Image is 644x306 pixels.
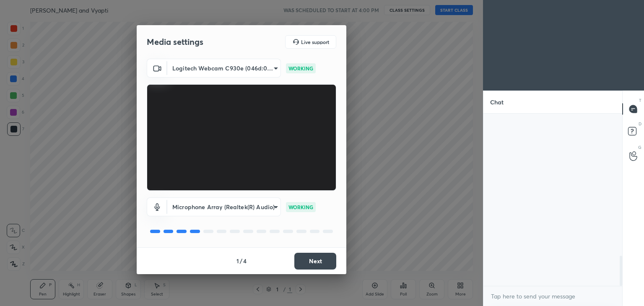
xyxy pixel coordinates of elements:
h4: 1 [236,257,239,265]
p: T [639,97,641,104]
h5: Live support [301,39,329,44]
p: D [639,121,641,127]
p: G [638,144,641,150]
p: WORKING [288,65,313,72]
h4: / [240,257,242,265]
div: Logitech Webcam C930e (046d:0843) [167,59,281,78]
p: Chat [483,91,510,113]
h2: Media settings [147,36,203,47]
div: grid [483,114,622,286]
p: WORKING [288,203,313,211]
div: Logitech Webcam C930e (046d:0843) [167,197,281,216]
h4: 4 [243,257,247,265]
button: Next [294,253,336,270]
